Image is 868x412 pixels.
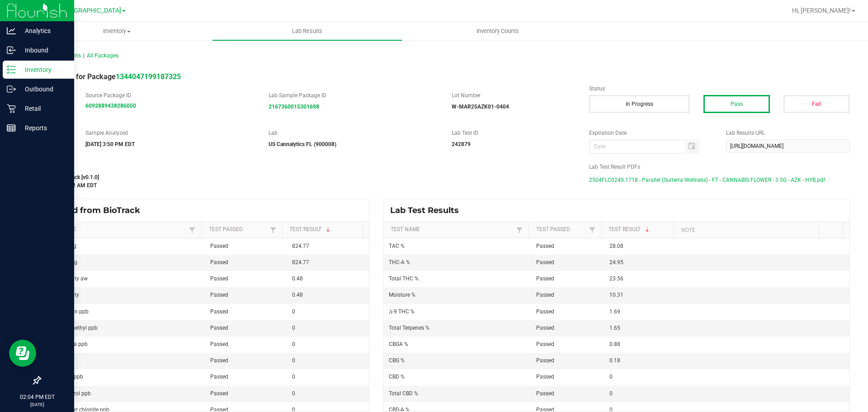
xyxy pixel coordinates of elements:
span: Lab Results [280,27,335,35]
span: 0 [292,308,295,315]
span: 0 [292,374,295,380]
span: Passed [210,308,228,315]
span: Inventory Counts [464,27,531,35]
inline-svg: Outbound [7,85,16,94]
span: Passed [536,390,554,397]
span: CBGA % [389,341,408,347]
span: 0 [292,341,295,347]
a: 1344047199187325 [116,72,181,81]
span: Total CBD % [389,390,418,397]
p: Reports [16,123,70,133]
inline-svg: Inbound [7,46,16,55]
span: 0.88 [609,341,620,347]
a: 2167360015301698 [269,104,319,110]
span: Passed [536,259,554,265]
span: 0.48 [292,292,303,298]
a: Filter [514,224,525,236]
label: Status [589,85,850,93]
iframe: Resource center [9,340,36,367]
span: Hi, [PERSON_NAME]! [792,7,851,14]
span: Passed [536,308,554,315]
span: Passed [210,292,228,298]
a: Filter [187,224,198,236]
span: 0 [609,390,613,397]
a: Test PassedSortable [536,226,587,233]
inline-svg: Analytics [7,26,16,35]
a: 6092889438286050 [85,103,136,109]
span: Δ-9 THC % [389,308,415,315]
span: 0 [292,325,295,331]
label: Last Modified [40,163,576,171]
strong: 242879 [452,141,471,147]
label: Lab Sample Package ID [269,91,438,99]
inline-svg: Retail [7,104,16,113]
span: 1.69 [609,308,620,315]
span: Passed [536,325,554,331]
label: Source Package ID [85,91,255,99]
p: 02:04 PM EDT [4,393,70,401]
p: Retail [16,103,70,114]
p: [DATE] [4,401,70,408]
span: 824.77 [292,243,309,249]
button: Pass [703,95,770,113]
span: 0 [609,374,613,380]
label: Expiration Date [589,129,713,137]
span: CBG % [389,357,405,364]
span: Passed [536,243,554,249]
span: Passed [536,374,554,380]
label: Lab Test Result PDFs [589,163,850,171]
p: Inbound [16,45,70,56]
span: Passed [210,243,228,249]
a: Lab Results [212,22,402,41]
p: Outbound [16,84,70,95]
inline-svg: Reports [7,123,16,133]
span: Passed [210,374,228,380]
span: Synced from BioTrack [47,205,147,215]
a: Inventory [22,22,212,41]
strong: US Cannalytics FL (900008) [269,141,336,147]
span: Lab Test Results [390,205,466,215]
span: Passed [210,390,228,397]
p: Analytics [16,25,70,36]
span: 0 [292,357,295,364]
span: 0.18 [609,357,620,364]
span: 0 [292,390,295,397]
span: 24.95 [609,259,623,265]
span: Total Terpenes % [389,325,429,331]
span: Passed [536,341,554,347]
strong: [DATE] 3:50 PM EDT [85,141,135,147]
inline-svg: Inventory [7,65,16,74]
span: Sortable [644,226,651,233]
span: Passed [536,275,554,282]
span: All Packages [87,52,118,59]
strong: W-MAR25AZK01-0404 [452,104,509,110]
span: Passed [210,357,228,364]
label: Lab [269,129,438,137]
span: 1.65 [609,325,620,331]
span: 10.31 [609,292,623,298]
label: Sample Analyzed [85,129,255,137]
span: Lab Result for Package [40,72,181,81]
a: Filter [587,224,598,236]
a: Test NameSortable [391,226,514,233]
span: Total THC % [389,275,419,282]
span: Inventory [22,27,212,35]
p: Inventory [16,64,70,75]
label: Lab Test ID [452,129,576,137]
button: In Progress [589,95,690,113]
span: 28.08 [609,243,623,249]
span: CBD % [389,374,405,380]
th: Note [674,222,819,238]
span: Passed [210,275,228,282]
a: Test NameSortable [47,226,187,233]
span: Sortable [325,226,332,233]
span: TAC % [389,243,405,249]
a: Test PassedSortable [209,226,268,233]
span: Passed [210,259,228,265]
span: THC-A % [389,259,410,265]
span: 2504FLC0249.1718 - Parallel (Surterra Wellness) - FT - CANNABIS FLOWER - 3.5G - AZK - HYB.pdf [589,173,825,187]
a: Test ResultSortable [609,226,670,233]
